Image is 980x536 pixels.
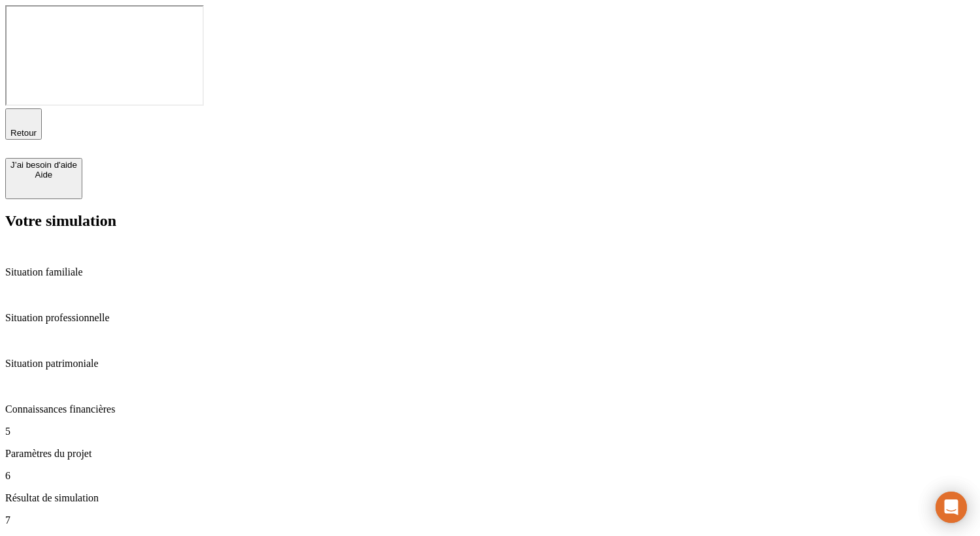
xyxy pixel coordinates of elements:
button: J’ai besoin d'aideAide [5,158,82,199]
p: Résultat de simulation [5,492,975,504]
p: Situation familiale [5,266,975,278]
p: 6 [5,470,975,482]
p: 5 [5,426,975,437]
p: Connaissances financières [5,403,975,415]
span: Retour [10,128,37,138]
div: J’ai besoin d'aide [10,160,77,170]
p: Paramètres du projet [5,448,975,460]
h2: Votre simulation [5,212,975,230]
p: Situation professionnelle [5,312,975,324]
div: Ouvrir le Messenger Intercom [936,492,967,523]
button: Retour [5,108,42,140]
div: Aide [10,170,77,180]
p: Situation patrimoniale [5,358,975,370]
p: 7 [5,514,975,526]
